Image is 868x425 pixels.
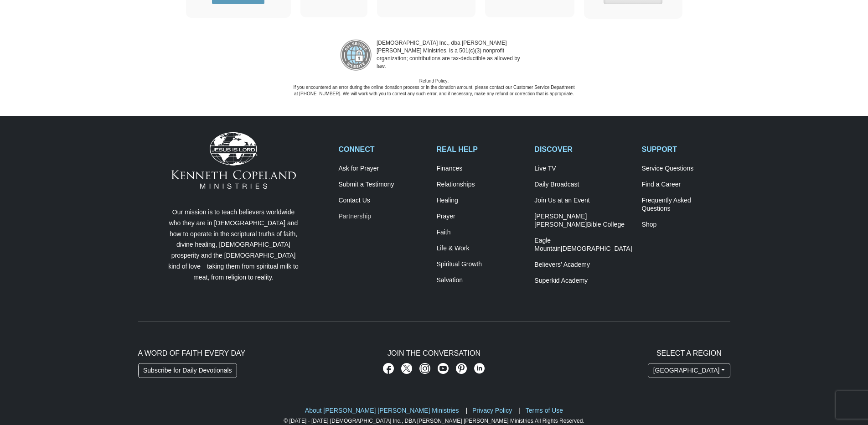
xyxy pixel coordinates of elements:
a: [DEMOGRAPHIC_DATA] Inc., [330,418,403,424]
h2: Join The Conversation [339,349,530,358]
a: Superkid Academy [534,277,632,285]
a: Privacy Policy [472,407,512,414]
a: Find a Career [642,181,730,189]
a: Service Questions [642,165,730,173]
a: DBA [PERSON_NAME] [PERSON_NAME] Ministries. [405,418,535,424]
a: Join Us at an Event [534,197,632,205]
a: Life & Work [436,244,525,253]
a: Salvation [436,276,525,285]
h2: CONNECT [339,145,427,154]
a: About [PERSON_NAME] [PERSON_NAME] Ministries [305,407,459,414]
a: Healing [436,197,525,205]
p: Refund Policy: If you encountered an error during the online donation process or in the donation ... [293,78,575,98]
a: Contact Us [339,197,427,205]
p: Our mission is to teach believers worldwide who they are in [DEMOGRAPHIC_DATA] and how to operate... [166,207,301,283]
a: Prayer [436,212,525,221]
h2: REAL HELP [436,145,525,154]
a: Subscribe for Daily Devotionals [138,363,238,378]
a: Spiritual Growth [436,260,525,269]
a: Ask for Prayer [339,165,427,173]
h2: DISCOVER [534,145,632,154]
img: refund-policy [340,39,372,71]
a: Partnership [339,212,427,221]
a: Faith [436,228,525,237]
img: Kenneth Copeland Ministries [171,132,296,189]
a: Finances [436,165,525,173]
a: Believers’ Academy [534,261,632,269]
a: Relationships [436,181,525,189]
a: [PERSON_NAME] [PERSON_NAME]Bible College [534,212,632,229]
span: A Word of Faith Every Day [138,349,246,357]
h2: SUPPORT [642,145,730,154]
span: [DEMOGRAPHIC_DATA] [561,245,632,252]
a: © [DATE] - [DATE] [284,418,328,424]
a: Terms of Use [526,407,563,414]
p: [DEMOGRAPHIC_DATA] Inc., dba [PERSON_NAME] [PERSON_NAME] Ministries, is a 501(c)(3) nonprofit org... [372,39,528,71]
a: Live TV [534,165,632,173]
a: Eagle Mountain[DEMOGRAPHIC_DATA] [534,237,632,253]
button: [GEOGRAPHIC_DATA] [648,363,730,378]
a: Daily Broadcast [534,181,632,189]
a: Frequently AskedQuestions [642,197,730,213]
a: Shop [642,221,730,229]
a: Submit a Testimony [339,181,427,189]
h2: Select A Region [648,349,730,358]
span: Bible College [587,221,625,228]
